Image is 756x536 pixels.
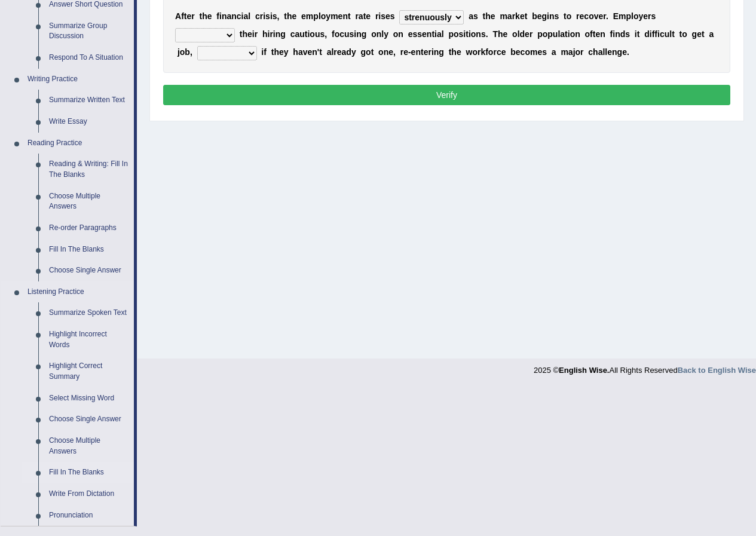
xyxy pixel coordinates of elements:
[290,29,295,39] b: c
[651,11,656,21] b: s
[599,11,604,21] b: e
[530,47,537,57] b: m
[342,11,348,21] b: n
[521,47,525,57] b: c
[589,11,594,21] b: o
[512,29,518,39] b: o
[617,47,623,57] b: g
[503,29,508,39] b: e
[644,29,650,39] b: d
[231,11,237,21] b: n
[378,47,384,57] b: o
[472,47,478,57] b: o
[493,47,496,57] b: r
[565,29,568,39] b: t
[525,29,529,39] b: e
[44,47,134,69] a: Respond To A Situation
[652,29,655,39] b: f
[22,133,134,154] a: Reading Practice
[448,29,454,39] b: p
[593,29,596,39] b: t
[560,29,565,39] b: a
[678,366,756,375] a: Back to English Wise
[631,11,633,21] b: l
[627,47,629,57] b: .
[313,11,319,21] b: p
[417,29,422,39] b: s
[665,29,670,39] b: u
[480,47,485,57] b: k
[541,11,547,21] b: g
[422,29,427,39] b: e
[298,47,303,57] b: a
[590,29,593,39] b: f
[449,47,452,57] b: t
[431,47,434,57] b: i
[428,47,431,57] b: r
[312,47,317,57] b: n
[709,29,714,39] b: a
[227,11,231,21] b: a
[261,47,264,57] b: i
[263,11,265,21] b: i
[486,29,488,39] b: .
[242,29,247,39] b: h
[612,47,617,57] b: n
[398,29,403,39] b: n
[442,29,444,39] b: l
[255,29,258,39] b: r
[366,11,371,21] b: e
[44,483,134,505] a: Write From Dictation
[393,29,399,39] b: o
[660,29,665,39] b: c
[638,11,643,21] b: y
[219,11,222,21] b: i
[473,11,478,21] b: s
[216,11,219,21] b: f
[207,11,212,21] b: e
[610,29,613,39] b: f
[330,11,338,21] b: m
[439,47,444,57] b: g
[637,29,640,39] b: t
[295,29,299,39] b: a
[248,11,250,21] b: l
[411,47,416,57] b: e
[580,47,583,57] b: r
[580,11,584,21] b: e
[615,29,620,39] b: n
[518,29,520,39] b: l
[305,29,308,39] b: t
[424,47,428,57] b: e
[371,47,374,57] b: t
[44,90,134,111] a: Summarize Written Text
[320,29,325,39] b: s
[501,47,506,57] b: e
[515,11,520,21] b: k
[284,47,289,57] b: y
[273,29,276,39] b: i
[175,11,181,21] b: A
[633,11,639,21] b: o
[271,47,274,57] b: t
[22,281,134,303] a: Listening Practice
[537,47,542,57] b: e
[241,11,244,21] b: i
[270,11,273,21] b: i
[279,47,284,57] b: e
[613,29,615,39] b: i
[459,29,464,39] b: s
[672,29,675,39] b: t
[567,11,572,21] b: o
[186,11,191,21] b: e
[603,11,606,21] b: r
[327,47,332,57] b: a
[584,11,589,21] b: c
[483,11,486,21] b: t
[547,11,549,21] b: i
[191,11,194,21] b: r
[598,47,603,57] b: a
[293,47,298,57] b: h
[654,29,657,39] b: f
